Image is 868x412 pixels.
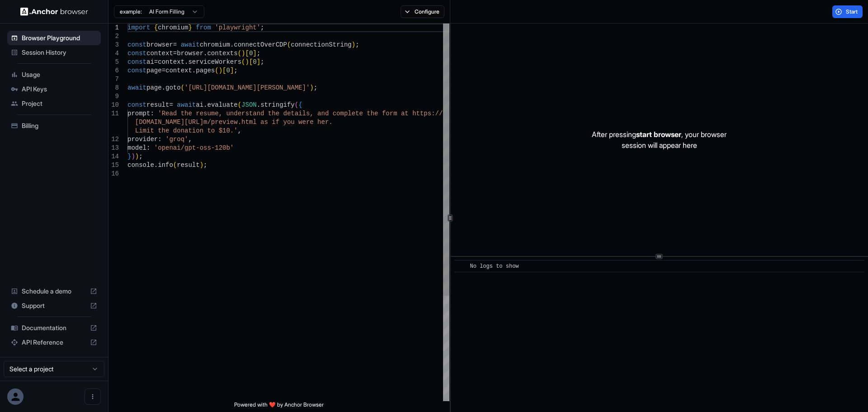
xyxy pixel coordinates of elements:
[85,388,101,405] button: Open menu
[139,153,142,160] span: ;
[154,58,158,66] span: =
[127,67,146,74] span: const
[260,24,264,31] span: ;
[131,153,135,160] span: )
[108,49,119,58] div: 4
[146,41,173,48] span: browser
[158,161,173,169] span: info
[298,101,302,109] span: {
[162,84,165,91] span: .
[108,135,119,144] div: 12
[257,50,260,57] span: ;
[7,284,101,298] div: Schedule a demo
[238,101,241,109] span: (
[295,101,298,109] span: (
[7,31,101,45] div: Browser Playground
[7,82,101,96] div: API Keys
[203,101,207,109] span: .
[7,298,101,313] div: Support
[636,130,681,139] span: start browser
[135,153,139,160] span: )
[22,287,86,296] span: Schedule a demo
[165,136,188,143] span: 'groq'
[127,144,146,152] span: model
[108,75,119,84] div: 7
[181,84,184,91] span: (
[203,118,333,126] span: m/preview.html as if you were her.
[158,110,348,117] span: 'Read the resume, understand the details, and comp
[238,50,241,57] span: (
[249,50,253,57] span: 0
[215,67,218,74] span: (
[127,58,146,66] span: const
[215,24,260,31] span: 'playwright'
[108,101,119,109] div: 10
[592,129,726,151] p: After pressing , your browser session will appear here
[108,144,119,152] div: 13
[154,144,234,152] span: 'openai/gpt-oss-120b'
[173,161,177,169] span: (
[154,161,158,169] span: .
[196,24,211,31] span: from
[203,161,207,169] span: ;
[7,96,101,111] div: Project
[846,8,859,15] span: Start
[162,67,165,74] span: =
[173,50,177,57] span: =
[22,48,97,57] span: Session History
[108,92,119,101] div: 9
[108,66,119,75] div: 6
[158,58,184,66] span: context
[184,58,188,66] span: .
[234,67,237,74] span: ;
[219,67,222,74] span: )
[22,70,97,79] span: Usage
[150,110,154,117] span: :
[181,41,200,48] span: await
[135,118,203,126] span: [DOMAIN_NAME][URL]
[253,58,256,66] span: 0
[127,50,146,57] span: const
[173,41,177,48] span: =
[22,301,86,310] span: Support
[108,152,119,161] div: 14
[230,67,234,74] span: ]
[287,41,291,48] span: (
[257,101,260,109] span: .
[22,85,97,94] span: API Keys
[257,58,260,66] span: ]
[146,144,150,152] span: :
[203,50,207,57] span: .
[108,24,119,32] div: 1
[245,58,249,66] span: )
[127,101,146,109] span: const
[832,5,863,18] button: Start
[108,41,119,49] div: 3
[108,161,119,170] div: 15
[260,58,264,66] span: ;
[165,84,181,91] span: goto
[22,121,97,130] span: Billing
[7,45,101,60] div: Session History
[22,33,97,43] span: Browser Playground
[158,136,161,143] span: :
[241,101,257,109] span: JSON
[196,67,215,74] span: pages
[165,67,192,74] span: context
[234,401,324,412] span: Powered with ❤️ by Anchor Browser
[222,67,226,74] span: [
[108,32,119,41] div: 2
[22,338,86,347] span: API Reference
[188,24,192,31] span: }
[127,153,131,160] span: }
[253,50,256,57] span: ]
[200,41,230,48] span: chromium
[22,323,86,332] span: Documentation
[108,58,119,66] div: 5
[7,321,101,335] div: Documentation
[7,118,101,133] div: Billing
[459,262,463,271] span: ​
[127,24,150,31] span: import
[127,41,146,48] span: const
[7,335,101,350] div: API Reference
